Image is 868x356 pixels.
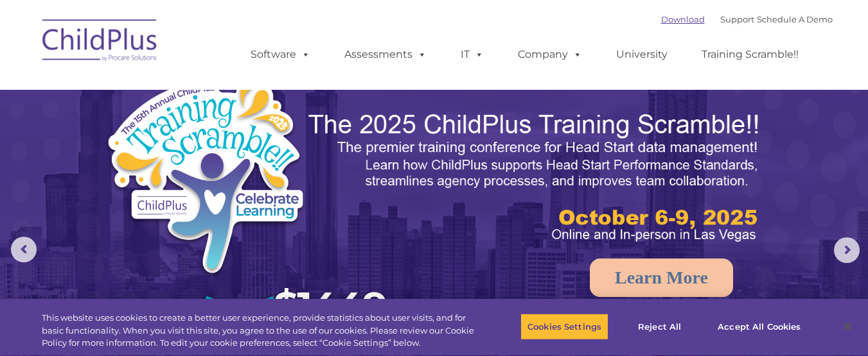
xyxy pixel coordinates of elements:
[833,312,862,341] button: Close
[179,85,218,94] span: Last name
[590,259,733,297] a: Learn More
[332,42,439,67] a: Assessments
[689,42,811,67] a: Training Scramble!!
[661,14,833,24] font: |
[448,42,497,67] a: IT
[179,137,233,147] span: Phone number
[661,14,705,24] a: Download
[238,42,323,67] a: Software
[42,312,477,350] div: This website uses cookies to create a better user experience, provide statistics about user visit...
[603,42,680,67] a: University
[711,313,808,340] button: Accept All Cookies
[720,14,754,24] a: Support
[36,10,164,74] img: ChildPlus by Procare Solutions
[520,313,608,340] button: Cookies Settings
[757,14,833,24] a: Schedule A Demo
[505,42,595,67] a: Company
[619,313,700,340] button: Reject All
